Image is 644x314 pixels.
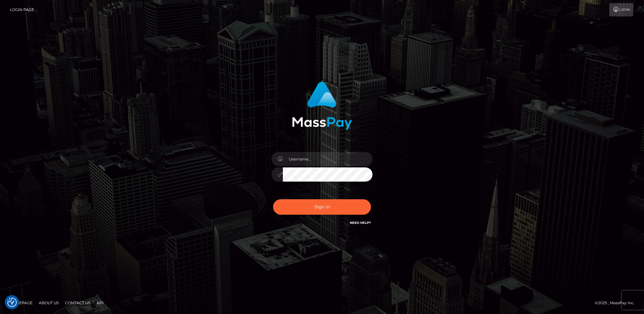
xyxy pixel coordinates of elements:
[350,221,371,225] a: Need Help?
[292,82,352,130] img: MassPay Login
[609,3,633,16] a: Login
[273,199,371,215] button: Sign in
[283,152,373,166] input: Username...
[7,298,17,307] img: Revisit consent button
[7,298,17,307] button: Consent Preferences
[63,298,93,308] a: Contact Us
[36,298,61,308] a: About Us
[94,298,106,308] a: API
[595,299,639,306] div: © 2025 , MassPay Inc.
[7,298,35,308] a: Homepage
[10,3,34,16] a: Login Page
